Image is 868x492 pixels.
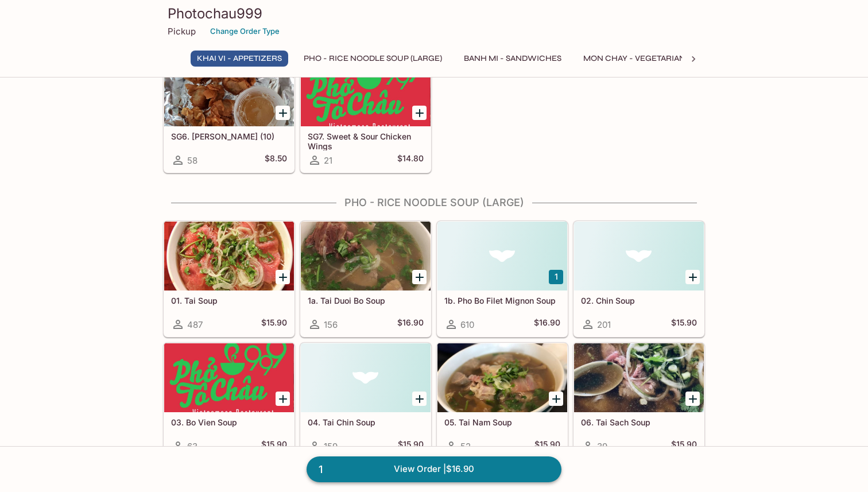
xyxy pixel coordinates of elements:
[171,131,287,141] h5: SG6. [PERSON_NAME] (10)
[549,270,563,284] button: Add 1b. Pho Bo Filet Mignon Soup
[324,441,338,452] span: 159
[458,51,568,67] button: Banh Mi - Sandwiches
[412,392,427,406] button: Add 04. Tai Chin Soup
[412,270,427,284] button: Add 1a. Tai Duoi Bo Soup
[412,106,427,120] button: Add SG7. Sweet & Sour Chicken Wings
[171,296,287,305] h5: 01. Tai Soup
[187,155,197,166] span: 58
[301,343,431,412] div: 04. Tai Chin Soup
[164,57,294,126] div: SG6. Hoanh Thanh Chien (10)
[276,392,290,406] button: Add 03. Bo Vien Soup
[308,417,424,427] h5: 04. Tai Chin Soup
[324,319,338,330] span: 156
[534,317,560,331] h5: $16.90
[685,270,700,284] button: Add 02. Chin Soup
[261,317,287,331] h5: $15.90
[574,222,704,290] div: 02. Chin Soup
[308,296,424,305] h5: 1a. Tai Duoi Bo Soup
[265,153,287,167] h5: $8.50
[573,221,704,337] a: 02. Chin Soup201$15.90
[301,57,431,126] div: SG7. Sweet & Sour Chicken Wings
[398,439,424,453] h5: $15.90
[397,317,424,331] h5: $16.90
[312,462,330,478] span: 1
[460,441,471,452] span: 52
[163,196,705,209] h4: Pho - Rice Noodle Soup (Large)
[324,155,332,166] span: 21
[581,417,697,427] h5: 06. Tai Sach Soup
[300,57,431,173] a: SG7. Sweet & Sour Chicken Wings21$14.80
[397,153,424,167] h5: $14.80
[444,296,560,305] h5: 1b. Pho Bo Filet Mignon Soup
[437,343,568,459] a: 05. Tai Nam Soup52$15.90
[164,343,294,459] a: 03. Bo Vien Soup63$15.90
[301,222,431,290] div: 1a. Tai Duoi Bo Soup
[191,51,288,67] button: Khai Vi - Appetizers
[581,296,697,305] h5: 02. Chin Soup
[276,270,290,284] button: Add 01. Tai Soup
[437,343,567,412] div: 05. Tai Nam Soup
[164,343,294,412] div: 03. Bo Vien Soup
[534,439,560,453] h5: $15.90
[307,456,561,482] a: 1View Order |$16.90
[444,417,560,427] h5: 05. Tai Nam Soup
[685,392,700,406] button: Add 06. Tai Sach Soup
[437,222,567,290] div: 1b. Pho Bo Filet Mignon Soup
[437,221,568,337] a: 1b. Pho Bo Filet Mignon Soup610$16.90
[577,51,730,67] button: Mon Chay - Vegetarian Entrees
[205,22,285,40] button: Change Order Type
[549,392,563,406] button: Add 05. Tai Nam Soup
[597,441,607,452] span: 39
[168,5,700,22] h3: Photochau999
[168,26,196,37] p: Pickup
[164,222,294,290] div: 01. Tai Soup
[300,343,431,459] a: 04. Tai Chin Soup159$15.90
[297,51,448,67] button: Pho - Rice Noodle Soup (Large)
[164,221,294,337] a: 01. Tai Soup487$15.90
[171,417,287,427] h5: 03. Bo Vien Soup
[261,439,287,453] h5: $15.90
[574,343,704,412] div: 06. Tai Sach Soup
[671,439,697,453] h5: $15.90
[187,319,203,330] span: 487
[308,131,424,150] h5: SG7. Sweet & Sour Chicken Wings
[276,106,290,120] button: Add SG6. Hoanh Thanh Chien (10)
[300,221,431,337] a: 1a. Tai Duoi Bo Soup156$16.90
[671,317,697,331] h5: $15.90
[460,319,474,330] span: 610
[573,343,704,459] a: 06. Tai Sach Soup39$15.90
[597,319,611,330] span: 201
[187,441,197,452] span: 63
[164,57,294,173] a: SG6. [PERSON_NAME] (10)58$8.50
